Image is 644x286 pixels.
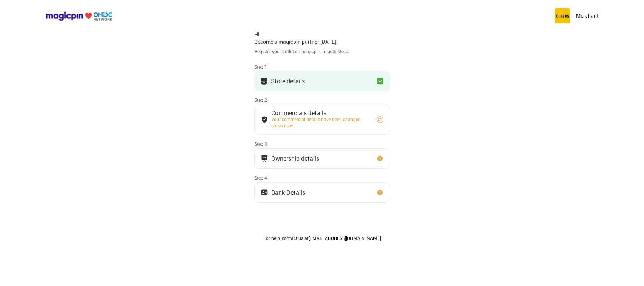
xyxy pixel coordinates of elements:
a: [EMAIL_ADDRESS][DOMAIN_NAME] [309,235,381,241]
div: Ownership details [271,157,319,160]
img: refresh_circle.10b5a287.svg [376,116,384,123]
img: checkbox_green.749048da.svg [377,77,384,85]
div: Step 4 [254,175,390,181]
img: ondc-logo-new-small.8a59708e.svg [45,11,112,21]
img: ownership_icon.37569ceb.svg [261,189,268,196]
img: clock_icon_new.67dbf243.svg [376,189,384,196]
div: Commercials details [271,111,369,115]
div: Your commercial details have been changed, check now [271,116,369,128]
button: Commercials detailsYour commercial details have been changed, check now [254,105,390,135]
div: Store details [271,79,305,83]
img: clock_icon_new.67dbf243.svg [376,155,384,162]
div: Step 3 [254,141,390,147]
div: Register your outlet on magicpin in just 5 steps [254,48,390,55]
div: Step 2 [254,97,390,103]
img: circus.b677b59b.png [555,8,570,23]
div: Hi, Become a magicpin partner [DATE]! [254,31,390,45]
img: bank_details_tick.fdc3558c.svg [261,116,268,123]
div: For help, contact us at [254,235,390,241]
button: Bank Details [254,182,390,203]
img: commercials_icon.983f7837.svg [261,155,268,162]
img: storeIcon.9b1f7264.svg [260,77,268,85]
div: Step 1 [254,64,390,70]
button: Store details [254,71,390,91]
div: Bank Details [271,191,305,194]
p: Merchant [576,12,599,20]
button: Ownership details [254,148,390,169]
